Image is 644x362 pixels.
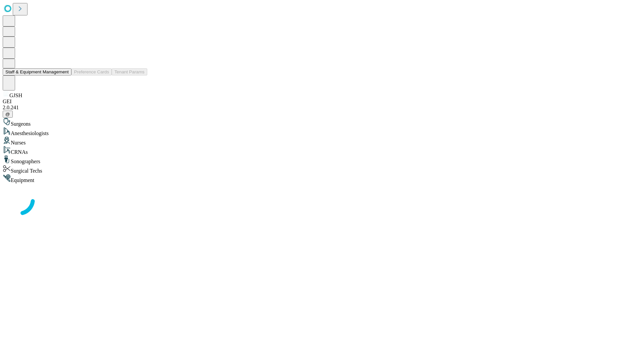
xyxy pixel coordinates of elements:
[71,68,112,75] button: Preference Cards
[3,68,71,75] button: Staff & Equipment Management
[9,93,22,98] span: GJSH
[3,155,641,165] div: Sonographers
[5,112,10,117] span: @
[3,136,641,146] div: Nurses
[3,118,641,127] div: Surgeons
[3,174,641,183] div: Equipment
[3,99,641,105] div: GEI
[112,68,147,75] button: Tenant Params
[3,146,641,155] div: CRNAs
[3,165,641,174] div: Surgical Techs
[3,111,13,118] button: @
[3,105,641,111] div: 2.0.241
[3,127,641,136] div: Anesthesiologists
